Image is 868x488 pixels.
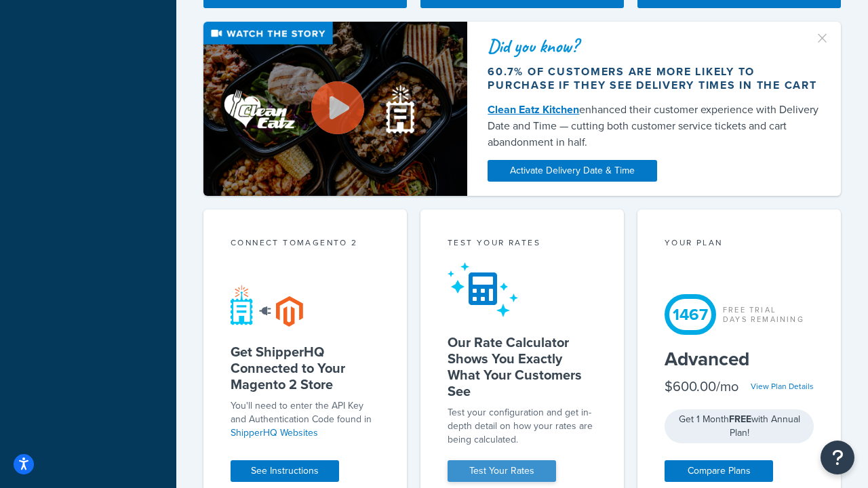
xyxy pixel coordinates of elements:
div: Connect to Magento 2 [231,237,380,252]
a: ShipperHQ Websites [231,426,318,440]
a: View Plan Details [751,380,814,392]
h5: Our Rate Calculator Shows You Exactly What Your Customers See [448,334,597,399]
p: You'll need to enter the API Key and Authentication Code found in [231,399,380,440]
a: Activate Delivery Date & Time [488,160,657,182]
div: Your Plan [665,237,814,252]
h5: Get ShipperHQ Connected to Your Magento 2 Store [231,344,380,392]
div: Did you know? [488,37,821,56]
div: 60.7% of customers are more likely to purchase if they see delivery times in the cart [488,65,821,92]
div: Test your configuration and get in-depth detail on how your rates are being calculated. [448,406,597,447]
button: Open Resource Center [821,441,854,474]
h5: Advanced [665,348,814,370]
div: $600.00/mo [665,377,738,396]
img: connect-shq-magento-24cdf84b.svg [231,285,303,327]
a: See Instructions [231,460,339,482]
img: Video thumbnail [203,22,467,196]
div: 1467 [665,294,716,335]
a: Compare Plans [665,460,773,482]
a: Clean Eatz Kitchen [488,102,579,117]
div: Test your rates [448,237,597,252]
div: enhanced their customer experience with Delivery Date and Time — cutting both customer service ti... [488,102,821,150]
div: Free Trial Days Remaining [723,305,804,324]
div: Get 1 Month with Annual Plan! [665,409,814,443]
a: Test Your Rates [448,460,556,482]
strong: FREE [729,412,751,426]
